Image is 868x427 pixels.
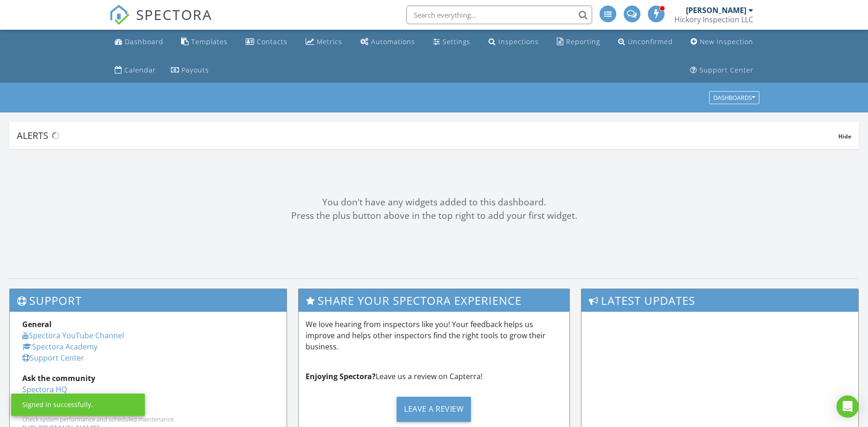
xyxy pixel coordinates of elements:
[566,37,600,46] div: Reporting
[581,289,858,312] h3: Latest Updates
[124,66,156,74] div: Calendar
[109,5,130,25] img: The Best Home Inspection Software - Spectora
[109,13,212,32] a: SPECTORA
[687,33,757,51] a: New Inspection
[371,37,415,46] div: Automations
[443,37,470,46] div: Settings
[182,66,209,74] div: Payouts
[22,384,67,394] a: Spectora HQ
[10,289,287,312] h3: Support
[699,66,754,74] div: Support Center
[299,289,570,312] h3: Share Your Spectora Experience
[22,319,52,329] strong: General
[485,33,542,51] a: Inspections
[22,373,274,384] div: Ask the community
[9,196,859,209] div: You don't have any widgets added to this dashboard.
[686,6,746,15] div: [PERSON_NAME]
[9,209,859,223] div: Press the plus button above in the top right to add your first widget.
[111,33,167,51] a: Dashboard
[125,37,163,46] div: Dashboard
[306,371,376,381] strong: Enjoying Spectora?
[17,129,838,142] div: Alerts
[628,37,673,46] div: Unconfirmed
[700,37,753,46] div: New Inspection
[397,397,471,422] div: Leave a Review
[136,5,212,24] span: SPECTORA
[306,371,563,382] p: Leave us a review on Capterra!
[709,92,759,105] button: Dashboards
[242,33,291,51] a: Contacts
[22,415,274,423] div: Check system performance and scheduled maintenance.
[167,62,213,79] a: Payouts
[357,33,419,51] a: Automations (Advanced)
[430,33,474,51] a: Settings
[22,330,124,341] a: Spectora YouTube Channel
[838,132,851,140] span: Hide
[111,62,160,79] a: Calendar
[406,6,592,24] input: Search everything...
[257,37,287,46] div: Contacts
[836,395,859,418] div: Open Intercom Messenger
[674,15,753,24] div: Hickory Inspection LLC
[317,37,342,46] div: Metrics
[553,33,604,51] a: Reporting
[498,37,539,46] div: Inspections
[614,33,677,51] a: Unconfirmed
[686,62,757,79] a: Support Center
[22,353,84,363] a: Support Center
[306,319,563,352] p: We love hearing from inspectors like you! Your feedback helps us improve and helps other inspecto...
[191,37,228,46] div: Templates
[22,404,274,415] div: Status
[302,33,346,51] a: Metrics
[713,95,755,101] div: Dashboards
[177,33,231,51] a: Templates
[22,342,98,352] a: Spectora Academy
[22,400,93,409] div: Signed in successfully.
